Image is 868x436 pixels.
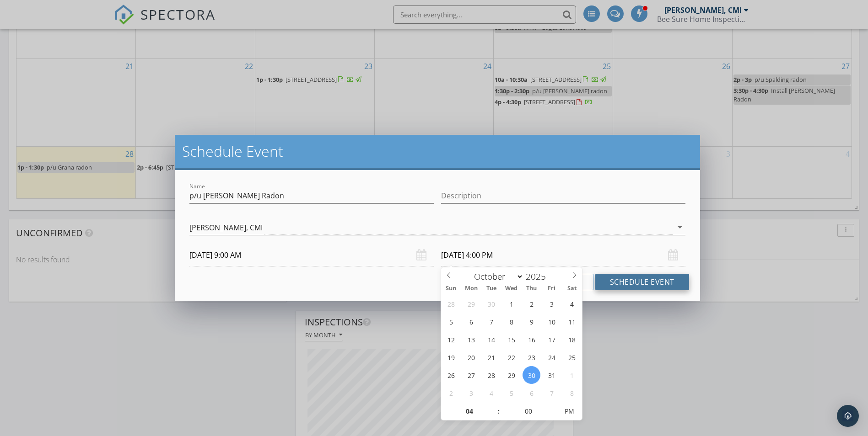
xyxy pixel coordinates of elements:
span: October 5, 2025 [442,313,460,330]
input: Select date [189,244,434,266]
span: November 4, 2025 [482,384,500,402]
div: Open Intercom Messenger [837,405,859,427]
span: October 12, 2025 [442,330,460,348]
span: Tue [481,286,501,292]
span: October 9, 2025 [523,313,540,330]
span: October 20, 2025 [462,348,480,366]
span: October 3, 2025 [543,295,561,313]
span: November 3, 2025 [462,384,480,402]
span: October 27, 2025 [462,366,480,384]
span: October 19, 2025 [442,348,460,366]
span: October 25, 2025 [563,348,581,366]
span: October 2, 2025 [523,295,540,313]
span: October 22, 2025 [502,348,520,366]
span: Thu [522,286,542,292]
h2: Schedule Event [182,142,692,160]
span: Click to toggle [556,402,582,420]
span: October 31, 2025 [543,366,561,384]
span: October 7, 2025 [482,313,500,330]
span: November 7, 2025 [543,384,561,402]
span: September 29, 2025 [462,295,480,313]
span: October 28, 2025 [482,366,500,384]
span: October 24, 2025 [543,348,561,366]
span: October 1, 2025 [502,295,520,313]
span: : [497,402,500,420]
span: October 21, 2025 [482,348,500,366]
span: October 23, 2025 [523,348,540,366]
span: October 18, 2025 [563,330,581,348]
span: November 8, 2025 [563,384,581,402]
input: Year [523,271,554,282]
span: September 30, 2025 [482,295,500,313]
span: September 28, 2025 [442,295,460,313]
span: October 26, 2025 [442,366,460,384]
span: Wed [501,286,522,292]
span: October 30, 2025 [523,366,540,384]
span: November 2, 2025 [442,384,460,402]
span: October 8, 2025 [502,313,520,330]
span: Fri [542,286,562,292]
input: Select date [441,244,685,266]
div: [PERSON_NAME], CMI [189,223,263,232]
span: November 5, 2025 [502,384,520,402]
span: Mon [461,286,481,292]
span: October 13, 2025 [462,330,480,348]
span: October 11, 2025 [563,313,581,330]
span: October 15, 2025 [502,330,520,348]
span: October 29, 2025 [502,366,520,384]
span: October 6, 2025 [462,313,480,330]
span: October 10, 2025 [543,313,561,330]
span: October 14, 2025 [482,330,500,348]
span: October 17, 2025 [543,330,561,348]
span: Sat [562,286,582,292]
span: Sun [441,286,461,292]
button: Schedule Event [595,274,689,290]
span: November 6, 2025 [523,384,540,402]
span: October 16, 2025 [523,330,540,348]
span: November 1, 2025 [563,366,581,384]
i: arrow_drop_down [674,222,685,233]
span: October 4, 2025 [563,295,581,313]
